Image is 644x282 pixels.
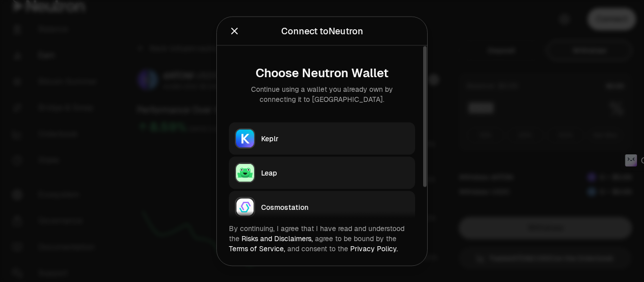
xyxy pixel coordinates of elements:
a: Privacy Policy. [350,244,398,253]
button: Close [229,24,240,38]
div: Leap [261,167,409,178]
div: Cosmostation [261,202,409,212]
img: Keplr [236,129,254,147]
button: LeapLeap [229,156,415,189]
div: Continue using a wallet you already own by connecting it to [GEOGRAPHIC_DATA]. [237,84,407,104]
div: Connect to Neutron [281,24,363,38]
button: KeplrKeplr [229,122,415,154]
img: Leap [236,163,254,182]
div: Choose Neutron Wallet [237,66,407,80]
div: Keplr [261,133,409,143]
a: Risks and Disclaimers, [242,234,313,243]
img: Cosmostation [236,198,254,216]
div: By continuing, I agree that I have read and understood the agree to be bound by the and consent t... [229,223,415,253]
a: Terms of Service, [229,244,285,253]
button: CosmostationCosmostation [229,191,415,223]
